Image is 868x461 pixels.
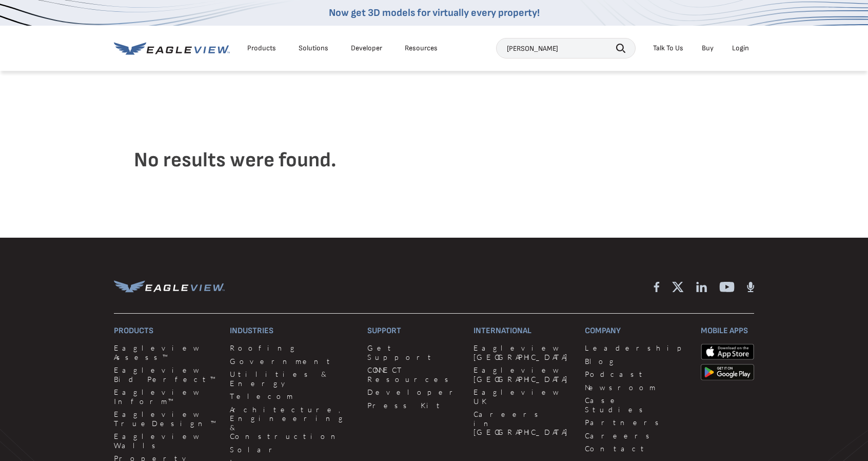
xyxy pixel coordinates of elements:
[474,343,573,361] a: Eagleview [GEOGRAPHIC_DATA]
[702,44,714,53] a: Buy
[114,410,218,428] a: Eagleview TrueDesign™
[653,44,683,53] div: Talk To Us
[230,357,355,366] a: Government
[585,343,688,353] a: Leadership
[367,343,461,361] a: Get Support
[114,432,218,450] a: Eagleview Walls
[585,383,688,392] a: Newsroom
[367,388,461,397] a: Developer
[474,326,573,336] h3: International
[114,388,218,406] a: Eagleview Inform™
[351,44,382,53] a: Developer
[299,44,328,53] div: Solutions
[474,410,573,437] a: Careers in [GEOGRAPHIC_DATA]
[114,366,218,383] a: Eagleview Bid Perfect™
[585,396,688,414] a: Case Studies
[405,44,438,53] div: Resources
[701,326,754,336] h3: Mobile Apps
[230,370,355,388] a: Utilities & Energy
[230,445,355,454] a: Solar
[585,370,688,379] a: Podcast
[496,38,636,59] input: Search
[585,418,688,427] a: Partners
[585,326,688,336] h3: Company
[230,326,355,336] h3: Industries
[230,405,355,441] a: Architecture, Engineering & Construction
[732,44,749,53] div: Login
[474,366,573,383] a: Eagleview [GEOGRAPHIC_DATA]
[247,44,276,53] div: Products
[114,343,218,361] a: Eagleview Assess™
[585,431,688,440] a: Careers
[585,357,688,366] a: Blog
[367,401,461,410] a: Press Kit
[134,121,734,199] h4: No results were found.
[585,444,688,453] a: Contact
[367,366,461,383] a: CONNECT Resources
[367,326,461,336] h3: Support
[230,343,355,353] a: Roofing
[474,388,573,406] a: Eagleview UK
[329,7,540,19] a: Now get 3D models for virtually every property!
[230,392,355,401] a: Telecom
[114,326,218,336] h3: Products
